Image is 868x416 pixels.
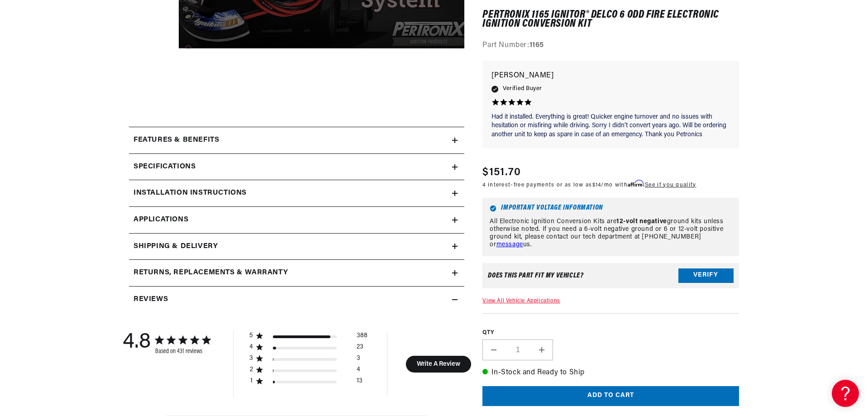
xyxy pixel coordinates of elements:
div: 388 [357,332,367,343]
h2: Reviews [134,294,168,306]
div: 4 [249,343,253,351]
div: 13 [357,377,362,388]
summary: Returns, Replacements & Warranty [129,260,464,286]
strong: 12-volt negative [616,219,667,225]
label: QTY [482,329,739,337]
button: Verify [678,268,734,283]
h2: Installation instructions [134,187,247,199]
p: Had it installed. Everything is great! Quicker engine turnover and no issues with hesitation or m... [491,113,730,139]
summary: Reviews [129,287,464,313]
button: Add to cart [482,386,739,406]
p: [PERSON_NAME] [491,70,730,82]
p: In-Stock and Ready to Ship [482,367,739,379]
summary: Specifications [129,154,464,180]
h1: PerTronix 1165 Ignitor® Delco 6 Odd Fire Electronic Ignition Conversion Kit [482,10,739,29]
div: 4 [357,366,360,377]
div: 3 [249,354,253,363]
h2: Returns, Replacements & Warranty [134,267,288,279]
a: See if you qualify - Learn more about Affirm Financing (opens in modal) [645,182,696,188]
span: Applications [134,214,188,226]
div: 1 [249,377,253,385]
div: 5 star by 388 reviews [249,332,367,343]
div: 3 star by 3 reviews [249,354,367,366]
div: 2 star by 4 reviews [249,366,367,377]
span: $151.70 [482,164,521,181]
p: All Electronic Ignition Conversion Kits are ground kits unless otherwise noted. If you need a 6-v... [490,219,732,249]
div: Does This part fit My vehicle? [488,272,583,279]
span: Affirm [628,180,644,187]
summary: Installation instructions [129,180,464,206]
h2: Specifications [134,161,196,173]
h2: Features & Benefits [134,134,219,146]
h2: Shipping & Delivery [134,241,218,253]
div: 2 [249,366,253,374]
div: 1 star by 13 reviews [249,377,367,388]
div: 23 [357,343,363,354]
span: $14 [592,182,601,188]
div: 5 [249,332,253,340]
a: message [496,241,523,248]
button: Write A Review [405,356,471,373]
a: View All Vehicle Applications [482,298,560,304]
h6: Important Voltage Information [490,206,732,212]
div: 4 star by 23 reviews [249,343,367,354]
div: Based on 431 reviews [155,348,210,355]
a: Applications [129,207,464,234]
div: Part Number: [482,40,739,52]
summary: Shipping & Delivery [129,234,464,260]
span: Verified Buyer [503,84,542,94]
p: 4 interest-free payments or as low as /mo with . [482,181,696,189]
summary: Features & Benefits [129,127,464,153]
strong: 1165 [529,42,544,49]
div: 3 [357,354,360,366]
div: 4.8 [123,330,151,355]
